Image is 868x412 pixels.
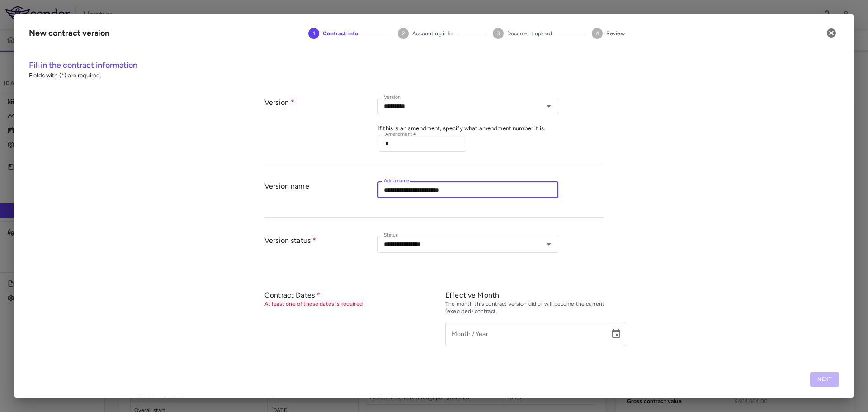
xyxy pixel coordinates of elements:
button: Open [542,100,555,113]
button: Contract info [301,17,365,50]
p: Fields with (*) are required. [29,71,839,80]
div: Contract Dates [264,290,445,300]
label: Amendment # [385,131,416,138]
h6: Fill in the contract information [29,59,839,71]
label: Version [384,94,401,101]
div: At least one of these dates is required. [264,301,445,308]
div: Version name [264,181,377,208]
div: The month this contract version did or will become the current (executed) contract. [445,301,626,315]
div: Version status [264,236,377,262]
button: Choose date [607,325,625,343]
div: Effective Month [445,290,626,300]
div: New contract version [29,27,109,39]
label: Status [384,232,398,239]
label: Add a name [384,177,409,185]
span: Contract info [323,29,358,38]
p: If this is an amendment, specify what amendment number it is. [377,124,604,133]
div: Version [264,98,377,154]
text: 1 [313,30,315,37]
button: Open [542,238,555,251]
